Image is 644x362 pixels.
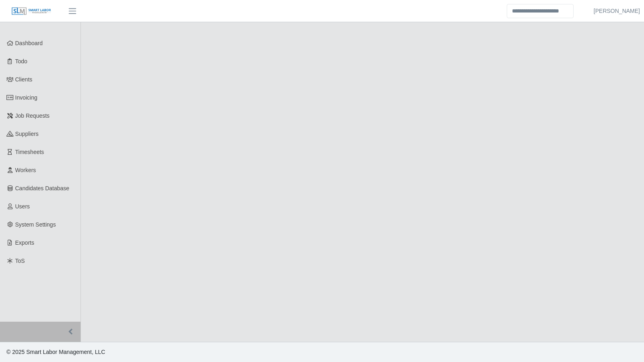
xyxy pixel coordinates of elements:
[15,258,25,264] span: ToS
[15,112,50,119] span: Job Requests
[15,185,70,191] span: Candidates Database
[15,76,33,83] span: Clients
[594,7,640,15] a: [PERSON_NAME]
[15,149,44,155] span: Timesheets
[15,94,37,101] span: Invoicing
[15,167,36,173] span: Workers
[11,7,52,16] img: SLM Logo
[15,40,43,46] span: Dashboard
[15,203,30,210] span: Users
[507,4,574,18] input: Search
[15,131,39,137] span: Suppliers
[15,239,34,246] span: Exports
[15,221,56,228] span: System Settings
[6,349,105,355] span: © 2025 Smart Labor Management, LLC
[15,58,27,64] span: Todo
